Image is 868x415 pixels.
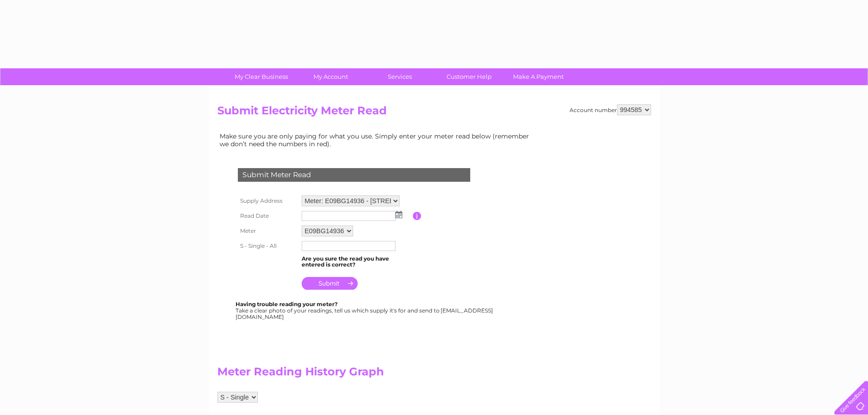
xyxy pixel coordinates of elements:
[236,209,299,223] th: Read Date
[236,301,494,320] div: Take a clear photo of your readings, tell us which supply it's for and send to [EMAIL_ADDRESS][DO...
[217,130,536,149] td: Make sure you are only paying for what you use. Simply enter your meter read below (remember we d...
[236,193,299,209] th: Supply Address
[299,253,413,271] td: Are you sure the read you have entered is correct?
[431,68,507,85] a: Customer Help
[236,223,299,239] th: Meter
[236,301,338,307] b: Having trouble reading your meter?
[224,68,299,85] a: My Clear Business
[238,168,470,182] div: Submit Meter Read
[217,365,536,383] h2: Meter Reading History Graph
[217,104,651,122] h2: Submit Electricity Meter Read
[236,239,299,253] th: S - Single - All
[362,68,437,85] a: Services
[501,68,576,85] a: Make A Payment
[293,68,368,85] a: My Account
[570,104,651,115] div: Account number
[395,211,402,218] img: ...
[302,277,358,290] input: Submit
[413,212,421,220] input: Information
